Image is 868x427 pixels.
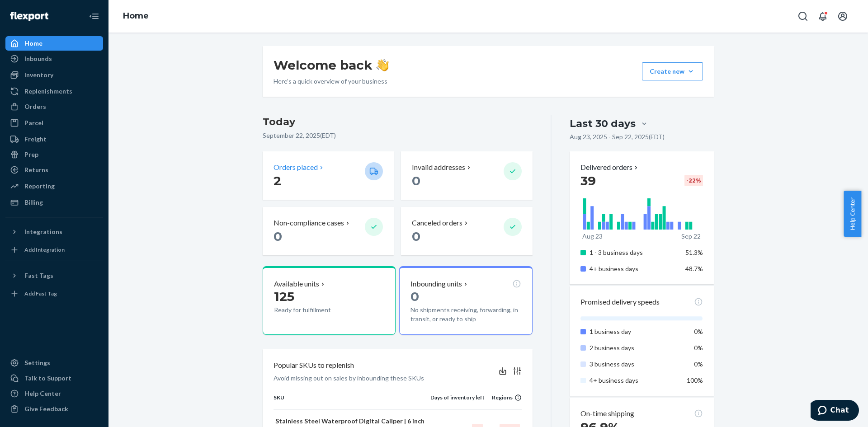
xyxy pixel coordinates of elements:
span: 0 [274,229,282,244]
button: Talk to Support [5,371,103,385]
div: Add Fast Tag [24,290,57,297]
button: Create new [642,62,703,80]
button: Close Navigation [85,7,103,25]
a: Add Integration [5,243,103,257]
img: hand-wave emoji [376,59,389,71]
span: 125 [274,289,294,304]
button: Orders placed 2 [263,151,394,200]
div: Settings [24,358,50,367]
div: Fast Tags [24,271,53,280]
p: Available units [274,279,319,289]
a: Settings [5,356,103,370]
p: 4+ business days [590,264,679,273]
p: Ready for fulfillment [274,305,358,314]
img: Flexport logo [10,12,48,21]
div: Home [24,39,42,48]
a: Inbounds [5,52,103,66]
a: Prep [5,147,103,162]
div: Add Integration [24,246,65,253]
div: Integrations [24,227,62,236]
a: Home [5,36,103,51]
div: Inbounds [24,54,52,63]
button: Non-compliance cases 0 [263,207,394,255]
div: -22 % [684,175,703,186]
span: 0% [694,328,703,335]
div: Talk to Support [24,374,71,383]
p: On-time shipping [580,408,634,419]
span: 0 [410,289,419,304]
a: Parcel [5,116,103,130]
div: Freight [24,135,47,144]
a: Returns [5,163,103,177]
p: Sep 22 [681,232,701,241]
th: SKU [274,394,430,409]
p: Inbounding units [410,279,462,289]
div: Last 30 days [570,117,636,131]
button: Open notifications [814,7,832,25]
a: Freight [5,132,103,146]
div: Billing [24,198,43,207]
span: 0 [412,229,420,244]
button: Open Search Box [794,7,812,25]
p: 2 business days [590,343,679,352]
p: Aug 23, 2025 - Sep 22, 2025 ( EDT ) [570,132,665,141]
span: 51.3% [685,249,703,256]
p: Invalid addresses [412,162,465,173]
span: 39 [580,173,596,188]
p: Promised delivery speeds [580,297,660,307]
button: Help Center [844,191,861,237]
th: Days of inventory left [430,394,485,409]
button: Give Feedback [5,402,103,416]
div: Help Center [24,389,61,398]
p: September 22, 2025 ( EDT ) [263,131,533,140]
iframe: Opens a widget where you can chat to one of our agents [811,400,859,422]
p: Orders placed [274,162,318,173]
p: 3 business days [590,360,679,369]
a: Help Center [5,386,103,401]
div: Parcel [24,118,43,127]
a: Add Fast Tag [5,286,103,301]
p: 1 business day [590,327,679,336]
div: Returns [24,165,48,174]
div: Orders [24,102,46,111]
button: Inbounding units0No shipments receiving, forwarding, in transit, or ready to ship [399,266,532,335]
div: Inventory [24,70,53,80]
a: Orders [5,99,103,114]
p: Here’s a quick overview of your business [274,77,389,86]
p: No shipments receiving, forwarding, in transit, or ready to ship [410,305,521,324]
a: Billing [5,195,103,210]
div: Reporting [24,182,55,191]
span: 100% [687,376,703,384]
a: Replenishments [5,84,103,99]
p: Aug 23 [582,232,603,241]
h1: Welcome back [274,57,389,73]
button: Delivered orders [580,162,640,173]
ol: breadcrumbs [116,3,156,29]
span: 2 [274,173,281,188]
button: Open account menu [834,7,852,25]
button: Available units125Ready for fulfillment [263,266,396,335]
p: 4+ business days [590,376,679,385]
span: 48.7% [685,265,703,272]
p: Canceled orders [412,218,462,228]
div: Replenishments [24,87,72,96]
button: Canceled orders 0 [401,207,532,255]
button: Invalid addresses 0 [401,151,532,200]
span: 0% [694,360,703,368]
div: Regions [485,394,522,401]
span: 0% [694,344,703,352]
div: Prep [24,150,38,159]
p: Non-compliance cases [274,218,344,228]
h3: Today [263,115,533,129]
button: Integrations [5,225,103,239]
p: Avoid missing out on sales by inbounding these SKUs [274,374,424,383]
a: Reporting [5,179,103,193]
p: 1 - 3 business days [590,248,679,257]
a: Home [123,11,149,21]
a: Inventory [5,68,103,82]
p: Popular SKUs to replenish [274,360,354,371]
div: Give Feedback [24,404,68,413]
